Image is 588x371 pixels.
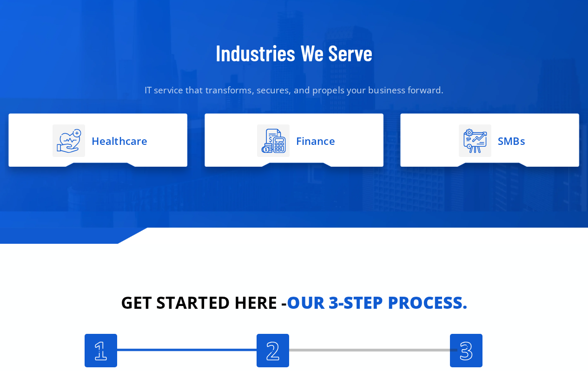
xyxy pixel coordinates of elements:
[287,291,467,314] strong: Our 3-step process.
[20,290,568,315] h2: Get started here -
[294,136,335,145] span: Finance
[99,349,272,351] img: Process divider
[89,136,147,145] span: Healthcare
[275,349,457,351] img: Process divider - white
[496,136,525,145] span: SMBs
